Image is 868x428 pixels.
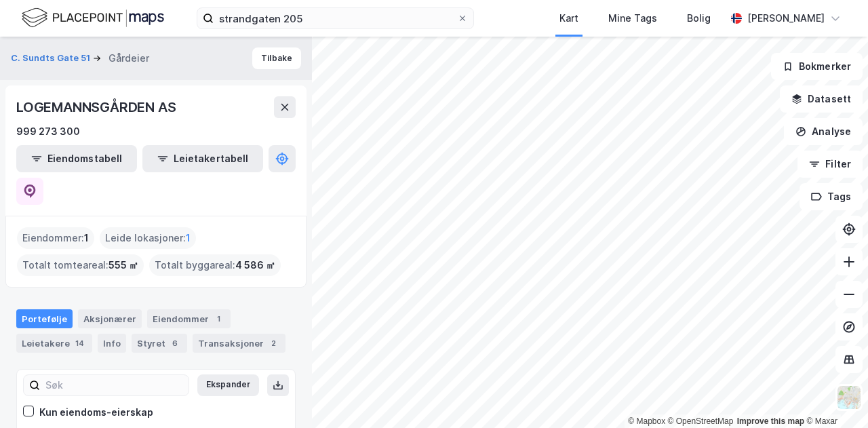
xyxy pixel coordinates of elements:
[780,85,863,113] button: Datasett
[147,309,231,328] div: Eiendommer
[235,257,275,273] span: 4 586 ㎡
[132,334,187,353] div: Styret
[800,183,863,210] button: Tags
[214,8,457,28] input: Søk på adresse, matrikkel, gårdeiere, leietakere eller personer
[771,53,863,80] button: Bokmerker
[108,257,138,273] span: 555 ㎡
[17,227,94,249] div: Eiendommer :
[73,336,87,350] div: 14
[628,416,665,426] a: Mapbox
[98,334,126,353] div: Info
[197,374,259,396] button: Ekspander
[784,118,863,145] button: Analyse
[267,336,280,350] div: 2
[149,254,281,276] div: Totalt byggareal :
[84,230,89,246] span: 1
[687,10,711,26] div: Bolig
[11,52,93,65] button: C. Sundts Gate 51
[186,230,191,246] span: 1
[16,123,80,140] div: 999 273 300
[608,10,657,26] div: Mine Tags
[16,96,178,118] div: LOGEMANNSGÅRDEN AS
[39,404,153,421] div: Kun eiendoms-eierskap
[108,50,149,66] div: Gårdeier
[100,227,196,249] div: Leide lokasjoner :
[668,416,734,426] a: OpenStreetMap
[16,145,137,172] button: Eiendomstabell
[737,416,804,426] a: Improve this map
[559,10,578,26] div: Kart
[168,336,182,350] div: 6
[17,254,144,276] div: Totalt tomteareal :
[252,47,301,69] button: Tilbake
[747,10,825,26] div: [PERSON_NAME]
[212,312,225,326] div: 1
[800,363,868,428] iframe: Chat Widget
[193,334,285,353] div: Transaksjoner
[16,334,92,353] div: Leietakere
[22,6,164,30] img: logo.f888ab2527a4732fd821a326f86c7f29.svg
[16,309,73,328] div: Portefølje
[142,145,263,172] button: Leietakertabell
[40,375,189,395] input: Søk
[78,309,142,328] div: Aksjonærer
[800,363,868,428] div: Kontrollprogram for chat
[797,151,863,178] button: Filter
